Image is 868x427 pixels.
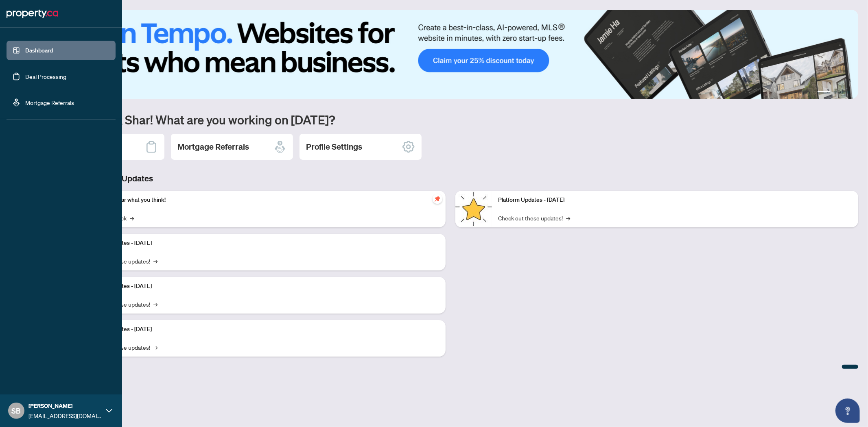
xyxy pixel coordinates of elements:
[153,300,157,309] span: →
[498,213,571,222] a: Check out these updates!→
[835,399,860,423] button: Open asap
[85,325,439,334] p: Platform Updates - [DATE]
[85,282,439,291] p: Platform Updates - [DATE]
[7,7,58,20] img: logo
[28,411,102,420] span: [EMAIL_ADDRESS][DOMAIN_NAME]
[153,343,157,352] span: →
[85,196,439,205] p: We want to hear what you think!
[25,47,53,54] a: Dashboard
[12,405,21,416] span: SB
[177,141,249,152] h2: Mortgage Referrals
[847,91,850,94] button: 4
[153,257,157,266] span: →
[25,99,74,106] a: Mortgage Referrals
[130,213,134,222] span: →
[306,141,362,152] h2: Profile Settings
[42,10,858,99] img: Slide 0
[818,91,831,94] button: 1
[28,401,102,410] span: [PERSON_NAME]
[455,191,492,227] img: Platform Updates - June 23, 2025
[834,91,837,94] button: 2
[840,91,844,94] button: 3
[25,73,66,80] a: Deal Processing
[42,112,858,127] h1: Welcome back Shar! What are you working on [DATE]?
[42,173,858,184] h3: Brokerage & Industry Updates
[498,196,852,205] p: Platform Updates - [DATE]
[85,239,439,248] p: Platform Updates - [DATE]
[433,194,442,204] span: pushpin
[566,213,571,222] span: →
